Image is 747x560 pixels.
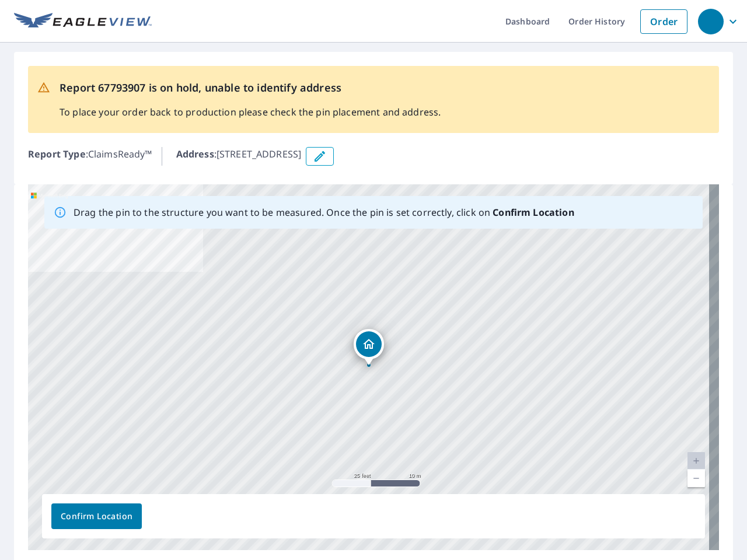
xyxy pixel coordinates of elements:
[60,80,441,96] p: Report 67793907 is on hold, unable to identify address
[28,148,86,160] b: Report Type
[640,9,687,34] a: Order
[51,503,142,529] button: Confirm Location
[493,206,574,219] b: Confirm Location
[687,452,705,470] a: Current Level 20, Zoom In Disabled
[14,13,152,30] img: EV Logo
[176,147,302,166] p: : [STREET_ADDRESS]
[176,148,214,160] b: Address
[61,509,132,524] span: Confirm Location
[354,329,384,365] div: Dropped pin, building 1, Residential property, 500 E 50th St S Lot 72 Wichita, KS 67216
[687,470,705,487] a: Current Level 20, Zoom Out
[28,147,152,166] p: : ClaimsReady™
[60,105,441,119] p: To place your order back to production please check the pin placement and address.
[74,205,574,219] p: Drag the pin to the structure you want to be measured. Once the pin is set correctly, click on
